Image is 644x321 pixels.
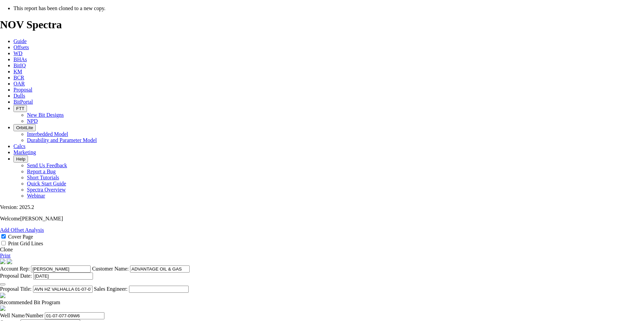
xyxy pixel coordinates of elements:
[8,241,43,246] label: Print Grid Lines
[13,63,26,68] a: BitIQ
[13,105,27,112] button: FTT
[27,175,59,180] a: Short Tutorials
[27,187,66,192] a: Spectra Overview
[13,38,27,44] a: Guide
[13,50,23,56] a: WD
[13,81,25,86] a: OAR
[7,259,12,264] img: cover-graphic.e5199e77.png
[27,137,97,143] a: Durability and Parameter Model
[8,234,33,240] label: Cover Page
[27,131,68,137] a: Interbedded Model
[27,193,45,199] a: Webinar
[27,118,38,124] a: NPD
[13,75,24,80] a: BCR
[16,156,25,162] span: Help
[13,99,33,105] a: BitPortal
[13,5,105,11] span: This report has been cloned to a new copy.
[27,169,56,174] a: Report a Bug
[92,266,129,272] label: Customer Name:
[13,124,36,131] button: OrbitLite
[13,149,36,155] a: Marketing
[27,163,67,168] a: Send Us Feedback
[13,155,28,163] button: Help
[13,93,25,99] a: Dulls
[27,181,66,186] a: Quick Start Guide
[13,143,26,149] a: Calcs
[16,106,24,111] span: FTT
[16,125,33,130] span: OrbitLite
[13,57,27,62] a: BHAs
[20,216,63,221] span: [PERSON_NAME]
[13,87,32,93] a: Proposal
[13,69,22,74] a: KM
[27,112,64,118] a: New Bit Designs
[13,44,29,50] a: Offsets
[94,286,128,292] label: Sales Engineer:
